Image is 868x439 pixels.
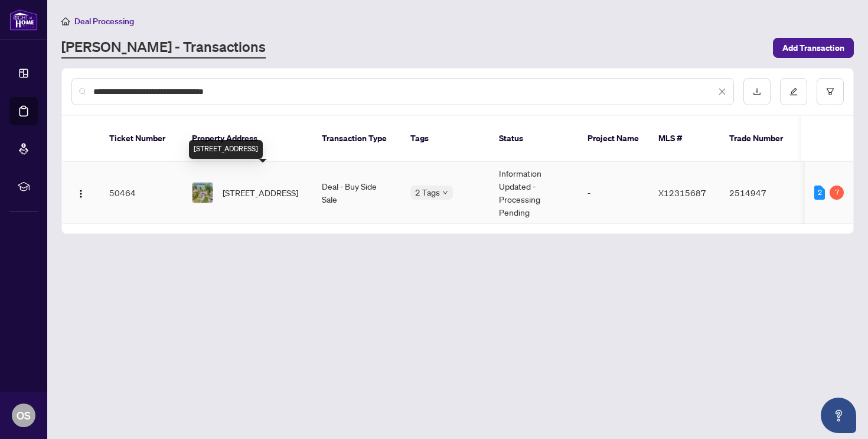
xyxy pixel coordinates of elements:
th: Transaction Type [312,116,401,162]
img: thumbnail-img [192,183,213,203]
span: X12315687 [658,187,706,198]
span: download [753,87,761,96]
span: Deal Processing [74,16,134,27]
span: edit [789,87,798,96]
button: Add Transaction [773,38,854,58]
div: [STREET_ADDRESS] [189,140,263,159]
span: filter [826,87,834,96]
th: MLS # [649,116,720,162]
span: [STREET_ADDRESS] [223,186,298,199]
button: download [743,78,771,105]
img: Logo [76,189,86,199]
td: Deal - Buy Side Sale [312,162,401,224]
span: 2 Tags [415,186,440,199]
span: Add Transaction [782,38,844,57]
td: Information Updated - Processing Pending [490,162,578,224]
button: edit [780,78,807,105]
span: down [442,190,448,196]
div: 2 [814,186,825,200]
div: 7 [830,186,844,200]
th: Property Address [182,116,312,162]
th: Project Name [578,116,649,162]
span: home [61,17,70,25]
button: Open asap [821,398,856,433]
td: 2514947 [720,162,802,224]
span: OS [17,407,31,424]
a: [PERSON_NAME] - Transactions [61,37,266,58]
th: Trade Number [720,116,802,162]
th: Status [490,116,578,162]
span: close [718,87,726,96]
th: Tags [401,116,490,162]
td: - [578,162,649,224]
img: logo [9,9,38,31]
button: Logo [71,183,90,202]
td: 50464 [100,162,182,224]
button: filter [817,78,844,105]
th: Ticket Number [100,116,182,162]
